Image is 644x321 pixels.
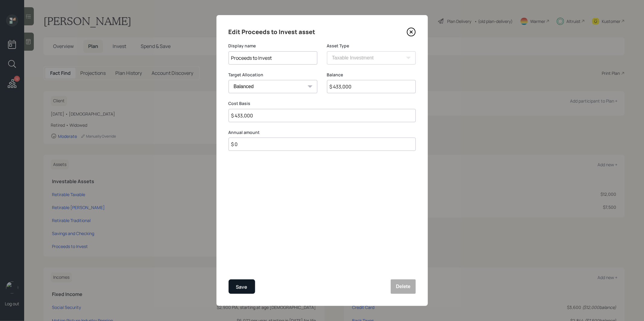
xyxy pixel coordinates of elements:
label: Balance [327,72,416,78]
button: Delete [391,279,415,294]
label: Cost Basis [229,100,416,106]
label: Target Allocation [229,72,317,78]
div: Save [236,283,248,291]
button: Save [229,279,255,294]
label: Display name [229,43,317,49]
h4: Edit Proceeds to Invest asset [229,27,316,37]
label: Annual amount [229,129,416,135]
label: Asset Type [327,43,416,49]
